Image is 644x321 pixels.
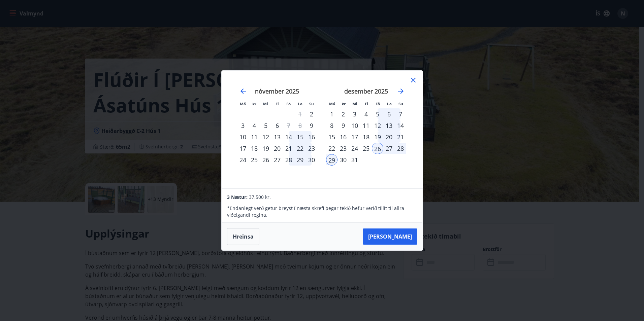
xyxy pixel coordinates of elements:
[387,101,392,106] small: La
[337,108,349,120] td: Choose þriðjudagur, 2. desember 2025 as your check-in date. It’s available.
[395,143,406,154] td: Selected. sunnudagur, 28. desember 2025
[349,120,360,131] div: 10
[294,131,306,143] td: Choose laugardagur, 15. nóvember 2025 as your check-in date. It’s available.
[372,143,383,154] div: 26
[349,143,360,154] td: Choose miðvikudagur, 24. desember 2025 as your check-in date. It’s available.
[249,154,260,166] td: Choose þriðjudagur, 25. nóvember 2025 as your check-in date. It’s available.
[326,120,337,131] div: 8
[383,120,395,131] td: Choose laugardagur, 13. desember 2025 as your check-in date. It’s available.
[349,154,360,166] td: Choose miðvikudagur, 31. desember 2025 as your check-in date. It’s available.
[227,228,259,245] button: Hreinsa
[395,131,406,143] td: Choose sunnudagur, 21. desember 2025 as your check-in date. It’s available.
[294,120,306,131] td: Not available. laugardagur, 8. nóvember 2025
[337,108,349,120] div: 2
[383,108,395,120] td: Choose laugardagur, 6. desember 2025 as your check-in date. It’s available.
[306,131,317,143] div: 16
[260,154,271,166] td: Choose miðvikudagur, 26. nóvember 2025 as your check-in date. It’s available.
[227,194,248,200] span: 3 Nætur:
[352,101,357,106] small: Mi
[329,101,335,106] small: Má
[372,120,383,131] td: Choose föstudagur, 12. desember 2025 as your check-in date. It’s available.
[337,143,349,154] div: 23
[349,131,360,143] td: Choose miðvikudagur, 17. desember 2025 as your check-in date. It’s available.
[395,108,406,120] td: Choose sunnudagur, 7. desember 2025 as your check-in date. It’s available.
[294,131,306,143] div: 15
[286,101,291,106] small: Fö
[383,131,395,143] td: Choose laugardagur, 20. desember 2025 as your check-in date. It’s available.
[383,120,395,131] div: 13
[249,120,260,131] td: Choose þriðjudagur, 4. nóvember 2025 as your check-in date. It’s available.
[337,154,349,166] td: Choose þriðjudagur, 30. desember 2025 as your check-in date. It’s available.
[249,143,260,154] td: Choose þriðjudagur, 18. nóvember 2025 as your check-in date. It’s available.
[306,154,317,166] td: Choose sunnudagur, 30. nóvember 2025 as your check-in date. It’s available.
[326,108,337,120] td: Choose mánudagur, 1. desember 2025 as your check-in date. It’s available.
[395,120,406,131] div: 14
[383,143,395,154] td: Selected. laugardagur, 27. desember 2025
[252,101,256,106] small: Þr
[294,143,306,154] div: 22
[237,143,249,154] td: Choose mánudagur, 17. nóvember 2025 as your check-in date. It’s available.
[360,131,372,143] td: Choose fimmtudagur, 18. desember 2025 as your check-in date. It’s available.
[263,101,268,106] small: Mi
[395,120,406,131] td: Choose sunnudagur, 14. desember 2025 as your check-in date. It’s available.
[372,108,383,120] div: 5
[360,108,372,120] div: 4
[271,120,283,131] div: 6
[326,143,337,154] div: 22
[271,143,283,154] div: 20
[260,120,271,131] div: 5
[360,108,372,120] td: Choose fimmtudagur, 4. desember 2025 as your check-in date. It’s available.
[306,120,317,131] td: Choose sunnudagur, 9. nóvember 2025 as your check-in date. It’s available.
[326,131,337,143] div: 15
[237,154,249,166] div: 24
[283,120,294,131] td: Choose föstudagur, 7. nóvember 2025 as your check-in date. It’s available.
[337,154,349,166] div: 30
[326,108,337,120] div: 1
[360,143,372,154] td: Choose fimmtudagur, 25. desember 2025 as your check-in date. It’s available.
[398,101,403,106] small: Su
[372,143,383,154] td: Selected as start date. föstudagur, 26. desember 2025
[372,120,383,131] div: 12
[337,131,349,143] td: Choose þriðjudagur, 16. desember 2025 as your check-in date. It’s available.
[249,131,260,143] div: 11
[239,87,247,95] div: Move backward to switch to the previous month.
[283,131,294,143] td: Choose föstudagur, 14. nóvember 2025 as your check-in date. It’s available.
[249,154,260,166] div: 25
[395,143,406,154] div: 28
[294,154,306,166] td: Choose laugardagur, 29. nóvember 2025 as your check-in date. It’s available.
[337,120,349,131] td: Choose þriðjudagur, 9. desember 2025 as your check-in date. It’s available.
[283,143,294,154] td: Choose föstudagur, 21. nóvember 2025 as your check-in date. It’s available.
[349,154,360,166] div: 31
[237,131,249,143] div: 10
[383,143,395,154] div: 27
[255,87,299,95] strong: nóvember 2025
[271,131,283,143] td: Choose fimmtudagur, 13. nóvember 2025 as your check-in date. It’s available.
[376,101,380,106] small: Fö
[349,108,360,120] td: Choose miðvikudagur, 3. desember 2025 as your check-in date. It’s available.
[326,131,337,143] td: Choose mánudagur, 15. desember 2025 as your check-in date. It’s available.
[306,143,317,154] td: Choose sunnudagur, 23. nóvember 2025 as your check-in date. It’s available.
[326,120,337,131] td: Choose mánudagur, 8. desember 2025 as your check-in date. It’s available.
[383,108,395,120] div: 6
[260,143,271,154] div: 19
[326,154,337,166] div: 29
[360,143,372,154] div: 25
[326,143,337,154] td: Choose mánudagur, 22. desember 2025 as your check-in date. It’s available.
[306,108,317,120] div: Aðeins innritun í boði
[360,120,372,131] div: 11
[383,131,395,143] div: 20
[283,131,294,143] div: 14
[271,120,283,131] td: Choose fimmtudagur, 6. nóvember 2025 as your check-in date. It’s available.
[230,79,415,180] div: Calendar
[337,143,349,154] td: Choose þriðjudagur, 23. desember 2025 as your check-in date. It’s available.
[306,131,317,143] td: Choose sunnudagur, 16. nóvember 2025 as your check-in date. It’s available.
[294,108,306,120] td: Not available. laugardagur, 1. nóvember 2025
[271,154,283,166] td: Choose fimmtudagur, 27. nóvember 2025 as your check-in date. It’s available.
[294,143,306,154] td: Choose laugardagur, 22. nóvember 2025 as your check-in date. It’s available.
[227,205,417,218] p: * Endanlegt verð getur breyst í næsta skrefi þegar tekið hefur verið tillit til allra viðeigandi ...
[344,87,388,95] strong: desember 2025
[306,108,317,120] td: Choose sunnudagur, 2. nóvember 2025 as your check-in date. It’s available.
[365,101,368,106] small: Fi
[349,143,360,154] div: 24
[249,120,260,131] div: 4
